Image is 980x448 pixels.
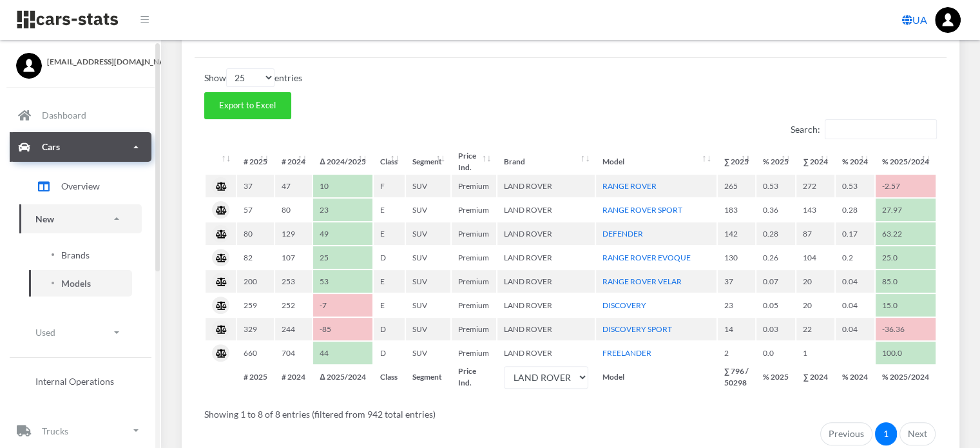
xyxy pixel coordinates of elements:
label: Search: [791,119,937,139]
td: SUV [406,294,450,317]
td: 0.04 [836,318,874,340]
label: Show entries [204,68,302,87]
td: SUV [406,246,450,269]
td: 37 [237,175,274,197]
a: Cars [10,132,151,162]
span: Overview [61,179,100,193]
td: Premium [452,175,496,197]
td: D [374,318,405,340]
td: LAND ROVER [497,270,595,293]
td: 0.28 [836,199,874,221]
span: Models [61,277,91,290]
td: Premium [452,246,496,269]
td: Premium [452,199,496,221]
td: 14 [718,318,756,340]
span: Brands [61,248,90,262]
td: 53 [313,270,372,293]
th: # 2024 [275,365,312,389]
span: Export to Excel [219,100,276,110]
td: 704 [275,342,312,364]
a: Models [29,270,132,297]
td: 57 [237,199,274,221]
a: New [19,204,142,233]
td: SUV [406,270,450,293]
td: 142 [718,222,756,245]
td: F [374,175,405,197]
a: Brands [29,242,132,268]
td: 85.0 [876,270,936,293]
td: E [374,199,405,221]
div: Showing 1 to 8 of 8 entries (filtered from 942 total entries) [204,400,937,421]
td: SUV [406,318,450,340]
td: LAND ROVER [497,246,595,269]
td: 143 [796,199,834,221]
p: Used [35,324,55,340]
td: 25.0 [876,246,936,269]
th: %&nbsp;2025/2024: activate to sort column ascending [876,150,936,173]
th: Class: activate to sort column ascending [374,150,405,173]
a: ... [935,7,961,33]
td: -85 [313,318,372,340]
td: 107 [275,246,312,269]
td: 23 [313,199,372,221]
td: 80 [237,222,274,245]
input: Search: [825,119,937,139]
a: RANGE ROVER VELAR [602,277,682,286]
td: -7 [313,294,372,317]
td: 44 [313,342,372,364]
th: #&nbsp;2024 : activate to sort column ascending [275,150,312,173]
a: DEFENDER [602,229,643,239]
td: 0.05 [756,294,795,317]
td: 23 [718,294,756,317]
td: -36.36 [876,318,936,340]
td: 15.0 [876,294,936,317]
th: % 2024 [836,365,874,389]
a: UA [897,7,932,33]
a: FREELANDER [602,348,651,358]
a: [EMAIL_ADDRESS][DOMAIN_NAME] [16,53,145,68]
a: DISCOVERY [602,300,646,310]
th: Model [596,365,716,389]
th: %&nbsp;2024: activate to sort column ascending [836,150,874,173]
td: 660 [237,342,274,364]
td: 1 [796,342,834,364]
td: 0.53 [756,175,795,197]
td: 87 [796,222,834,245]
td: 104 [796,246,834,269]
td: Premium [452,270,496,293]
td: 265 [718,175,756,197]
th: Class [374,365,405,389]
p: Dashboard [42,107,86,123]
th: : activate to sort column ascending [206,150,236,173]
th: Price Ind.: activate to sort column ascending [452,150,496,173]
td: 0.03 [756,318,795,340]
td: LAND ROVER [497,318,595,340]
th: % 2025/2024 [876,365,936,389]
th: # 2025 [237,365,274,389]
td: 183 [718,199,756,221]
td: 47 [275,175,312,197]
th: Price Ind. [452,365,496,389]
a: RANGE ROVER SPORT [602,205,682,215]
td: 27.97 [876,199,936,221]
a: RANGE ROVER EVOQUE [602,253,691,262]
a: 1 [875,422,897,445]
td: LAND ROVER [497,175,595,197]
th: #&nbsp;2025 : activate to sort column ascending [237,150,274,173]
td: E [374,270,405,293]
button: Export to Excel [204,92,291,119]
td: D [374,342,405,364]
th: ∑&nbsp;2025: activate to sort column ascending [718,150,756,173]
td: 22 [796,318,834,340]
td: 0.2 [836,246,874,269]
td: 49 [313,222,372,245]
td: 82 [237,246,274,269]
th: Segment: activate to sort column ascending [406,150,450,173]
td: SUV [406,222,450,245]
td: 259 [237,294,274,317]
span: Internal Operations [35,375,114,388]
td: 0.04 [836,294,874,317]
td: 63.22 [876,222,936,245]
td: 0.17 [836,222,874,245]
td: SUV [406,342,450,364]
